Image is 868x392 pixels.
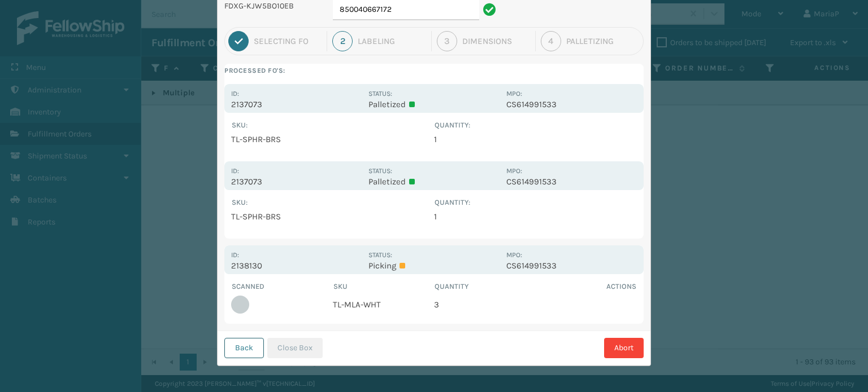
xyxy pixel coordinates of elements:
label: Id: [231,90,239,98]
label: MPO: [506,167,522,175]
div: Dimensions [462,36,530,46]
button: Close Box [267,338,323,358]
p: CS614991533 [506,177,637,187]
div: 2 [332,31,353,51]
div: 1 [228,31,249,51]
p: Palletized [368,177,499,187]
td: TL-MLA-WHT [333,292,435,317]
button: Abort [604,338,644,358]
button: Back [224,338,264,358]
p: Picking [368,261,499,271]
label: Status: [368,167,392,175]
th: Quantity [434,281,536,292]
label: Id: [231,167,239,175]
div: 4 [541,31,561,51]
td: 1 [434,131,637,148]
td: 3 [434,292,536,317]
p: Palletized [368,99,499,109]
th: SKU [333,281,435,292]
th: Actions [536,281,637,292]
p: CS614991533 [506,261,637,271]
label: Id: [231,251,239,259]
th: SKU : [231,120,434,131]
label: Status: [368,90,392,98]
p: 2138130 [231,261,362,271]
label: MPO: [506,90,522,98]
p: 2137073 [231,177,362,187]
label: Processed FO's: [224,64,644,77]
div: Labeling [358,36,426,46]
p: CS614991533 [506,99,637,109]
div: Palletizing [566,36,640,46]
th: SKU : [231,197,434,208]
p: 2137073 [231,99,362,109]
th: Quantity : [434,120,637,131]
td: TL-SPHR-BRS [231,131,434,148]
div: 3 [437,31,457,51]
th: Quantity : [434,197,637,208]
label: MPO: [506,251,522,259]
div: Selecting FO [254,36,322,46]
td: TL-SPHR-BRS [231,208,434,225]
label: Status: [368,251,392,259]
td: 1 [434,208,637,225]
th: Scanned [231,281,333,292]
